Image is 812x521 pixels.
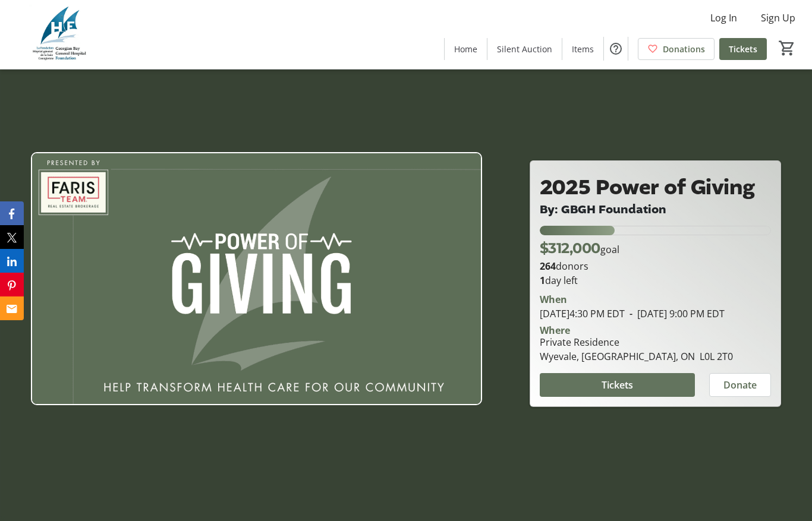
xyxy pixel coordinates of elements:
button: Tickets [540,373,695,397]
span: [DATE] 9:00 PM EDT [625,307,725,320]
a: Tickets [719,38,767,60]
img: Georgian Bay General Hospital Foundation's Logo [7,5,113,64]
span: Tickets [602,378,633,392]
a: Silent Auction [487,38,562,60]
div: Wyevale, [GEOGRAPHIC_DATA], ON L0L 2T0 [540,349,733,364]
div: When [540,292,567,307]
span: Sign Up [761,11,795,25]
button: Donate [709,373,771,397]
span: By: GBGH Foundation [540,201,666,217]
img: Campaign CTA Media Photo [31,152,482,406]
p: day left [540,273,771,288]
div: 32.49198717948718% of fundraising goal reached [540,226,771,235]
span: 2025 Power of Giving [540,173,755,202]
span: $312,000 [540,239,600,257]
a: Donations [638,38,715,60]
p: goal [540,238,619,259]
span: Donate [723,378,757,392]
b: 264 [540,260,556,273]
a: Items [562,38,603,60]
button: Log In [701,8,747,27]
span: Log In [710,11,737,25]
span: [DATE] 4:30 PM EDT [540,307,625,320]
span: Items [572,43,594,55]
button: Sign Up [751,8,805,27]
a: Home [445,38,487,60]
span: Home [454,43,477,55]
span: 1 [540,274,545,287]
div: Private Residence [540,335,733,349]
button: Help [604,37,628,61]
span: Silent Auction [497,43,552,55]
p: donors [540,259,771,273]
div: Where [540,326,570,335]
span: Donations [663,43,705,55]
span: - [625,307,637,320]
button: Cart [776,37,798,59]
span: Tickets [729,43,757,55]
